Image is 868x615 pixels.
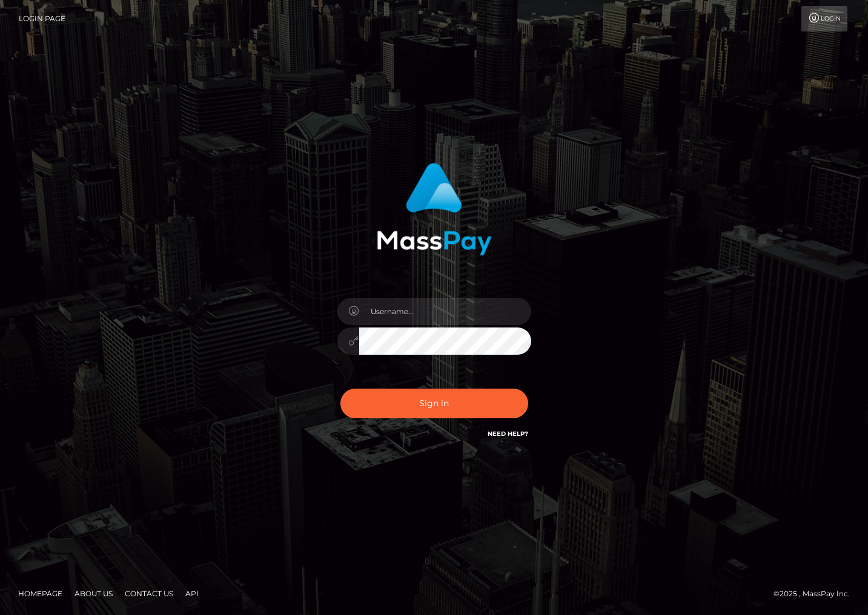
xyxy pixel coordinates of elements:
a: Login [801,6,847,31]
div: © 2025 , MassPay Inc. [774,587,859,600]
a: Contact Us [120,584,178,603]
a: Login Page [19,6,65,31]
a: Need Help? [488,430,528,438]
a: About Us [70,584,118,603]
button: Sign in [340,389,528,418]
input: Username... [359,298,531,325]
a: Homepage [13,584,67,603]
a: API [181,584,204,603]
img: MassPay Login [377,163,492,255]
